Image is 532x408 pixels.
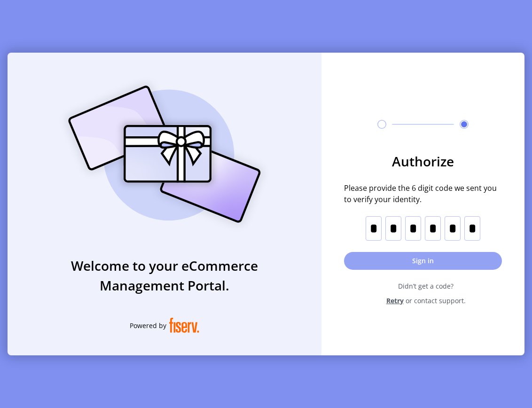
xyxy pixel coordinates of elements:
[344,151,502,171] h3: Authorize
[406,296,466,306] span: or contact support.
[350,281,502,291] span: Didn’t get a code?
[8,256,321,295] h3: Welcome to your eCommerce Management Portal.
[130,321,166,330] span: Powered by
[344,182,502,205] span: Please provide the 6 digit code we sent you to verify your identity.
[54,75,275,233] img: card_Illustration.svg
[386,296,404,306] span: Retry
[344,252,502,270] button: Sign in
